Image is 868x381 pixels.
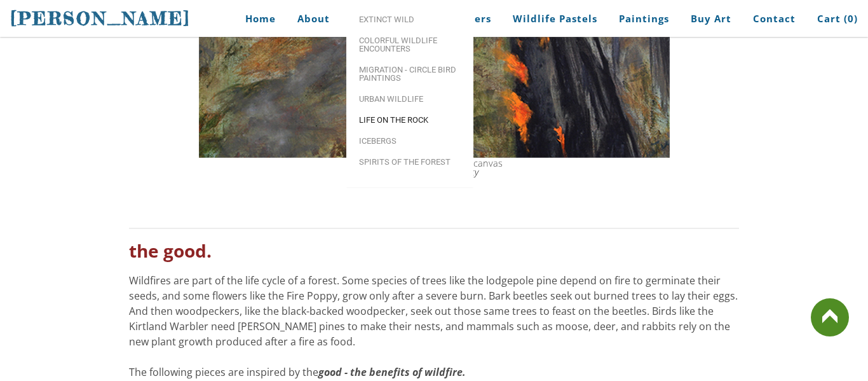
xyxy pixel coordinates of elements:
font: the good. [129,239,212,263]
a: Paintings [609,4,679,33]
a: Icebergs [346,130,473,151]
em: good - the benefits of wildfire. [318,365,466,379]
a: Buy Art [681,4,741,33]
a: About [288,4,339,33]
div: Wildfires are part of the life cycle of a forest. Some species of trees like the lodgepole pine d... [129,273,739,380]
span: Spirits of the Forest [359,158,461,166]
a: Migration - Circle Bird Paintings [346,59,473,88]
span: Life on the Rock [359,116,461,124]
a: [PERSON_NAME] [10,6,191,31]
div: On Fire. 24x20" Acrylic on canvas [129,159,739,177]
a: Home [226,4,285,33]
span: [PERSON_NAME] [10,8,191,29]
a: Colorful Wildlife Encounters [346,30,473,59]
a: Life on the Rock [346,109,473,130]
a: Natural Disasters [387,4,501,33]
a: Contact [743,4,805,33]
span: Urban Wildlife [359,95,461,103]
a: Wildlife Pastels [503,4,607,33]
a: New [342,4,384,33]
span: Migration - Circle Bird Paintings [359,66,461,82]
span: 0 [848,12,854,25]
span: Colorful Wildlife Encounters [359,36,461,53]
a: Extinct Wild [346,9,473,30]
a: Urban Wildlife [346,88,473,109]
a: Spirits of the Forest [346,151,473,172]
a: Cart (0) [808,4,858,33]
a: Contact for availability [390,166,478,178]
span: Icebergs [359,137,461,145]
span: Extinct Wild [359,15,461,24]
